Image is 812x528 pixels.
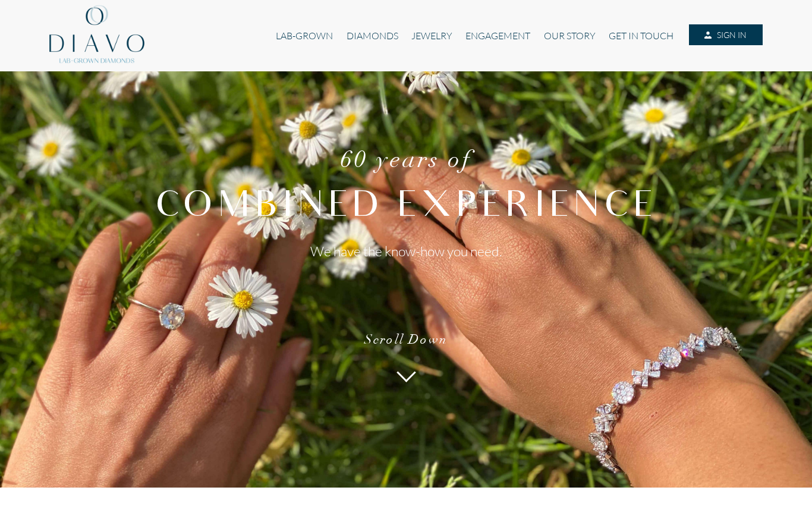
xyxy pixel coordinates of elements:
h3: Scroll Down [79,334,733,348]
a: LAB-GROWN [269,24,339,47]
a: ENGAGEMENT [459,24,537,47]
a: DIAMONDS [340,24,405,47]
h1: COMBINED EXPERIENCE [79,189,733,228]
a: JEWELRY [405,24,459,47]
h2: We have the know-how you need. [79,243,733,259]
h2: 60 years of [79,149,733,175]
a: SIGN IN [689,24,763,46]
a: OUR STORY [537,24,602,47]
a: GET IN TOUCH [602,24,680,47]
